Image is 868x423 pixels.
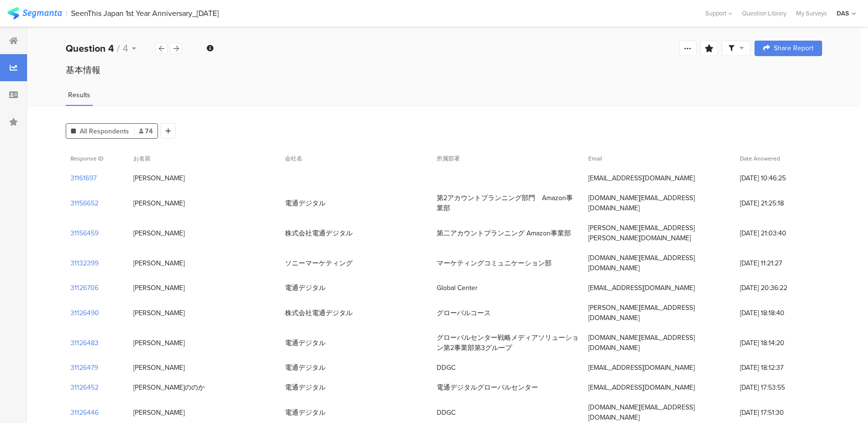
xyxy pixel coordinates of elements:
div: 電通デジタル [285,382,326,393]
div: 電通デジタル [285,198,326,208]
div: グローバルコース [437,308,491,318]
div: [DOMAIN_NAME][EMAIL_ADDRESS][DOMAIN_NAME] [588,193,730,213]
div: 第二アカウントプランニング Amazon事業部 [437,228,571,238]
span: 74 [139,126,153,136]
section: 31156459 [71,228,99,238]
div: DAS [837,9,849,18]
div: [PERSON_NAME] [133,308,185,318]
span: Date Answered [740,154,780,163]
div: Support [705,6,732,21]
div: ソニーマーケティング [285,258,353,268]
div: [PERSON_NAME] [133,408,185,418]
div: グローバルセンター戦略メディアソリューション第2事業部第3グループ [437,333,579,353]
div: [PERSON_NAME] [133,283,185,293]
span: Response ID [71,154,103,163]
div: 電通デジタル [285,283,326,293]
span: Email [588,154,602,163]
div: [EMAIL_ADDRESS][DOMAIN_NAME] [588,382,695,393]
div: [PERSON_NAME][EMAIL_ADDRESS][DOMAIN_NAME] [588,303,730,323]
section: 31126483 [71,338,99,348]
img: segmanta logo [7,7,62,19]
span: / [117,41,120,56]
div: マーケティングコミュニケーション部 [437,258,552,268]
div: 基本情報 [66,64,822,76]
span: [DATE] 21:25:18 [740,198,817,208]
section: 31126706 [71,283,99,293]
div: [DOMAIN_NAME][EMAIL_ADDRESS][DOMAIN_NAME] [588,402,730,423]
span: [DATE] 18:12:37 [740,363,817,373]
div: [EMAIL_ADDRESS][DOMAIN_NAME] [588,173,695,183]
section: 31161697 [71,173,97,183]
span: 4 [123,41,128,56]
div: DDGC [437,408,455,418]
section: 31132399 [71,258,99,268]
div: [DOMAIN_NAME][EMAIL_ADDRESS][DOMAIN_NAME] [588,333,730,353]
div: | [66,8,67,19]
div: 電通デジタル [285,338,326,348]
section: 31126446 [71,408,99,418]
div: DDGC [437,363,455,373]
a: My Surveys [791,9,832,18]
span: [DATE] 10:46:25 [740,173,817,183]
span: [DATE] 11:21:27 [740,258,817,268]
b: Question 4 [66,41,114,56]
section: 31126479 [71,363,98,373]
section: 31126452 [71,382,99,393]
div: [PERSON_NAME] [133,228,185,238]
section: 31156652 [71,198,99,208]
div: [PERSON_NAME]ののか [133,382,205,393]
span: Results [68,90,90,100]
span: All Respondents [80,126,129,136]
span: [DATE] 18:14:20 [740,338,817,348]
span: Share Report [774,45,813,52]
div: [EMAIL_ADDRESS][DOMAIN_NAME] [588,283,695,293]
span: [DATE] 20:36:22 [740,283,817,293]
div: [PERSON_NAME][EMAIL_ADDRESS][PERSON_NAME][DOMAIN_NAME] [588,223,730,243]
div: [PERSON_NAME] [133,198,185,208]
span: [DATE] 21:03:40 [740,228,817,238]
div: [EMAIL_ADDRESS][DOMAIN_NAME] [588,363,695,373]
span: [DATE] 18:18:40 [740,308,817,318]
div: [PERSON_NAME] [133,258,185,268]
div: 電通デジタルグローバルセンター [437,382,538,393]
div: 株式会社電通デジタル [285,228,353,238]
span: 所属部署 [437,154,460,163]
span: [DATE] 17:53:55 [740,382,817,393]
a: Question Library [737,9,791,18]
span: [DATE] 17:51:30 [740,408,817,418]
section: 31126490 [71,308,99,318]
span: 会社名 [285,154,302,163]
div: 電通デジタル [285,363,326,373]
div: 第2アカウントプランニング部門 Amazon事業部 [437,193,579,213]
div: 電通デジタル [285,408,326,418]
span: お名前 [133,154,151,163]
div: [PERSON_NAME] [133,338,185,348]
div: [DOMAIN_NAME][EMAIL_ADDRESS][DOMAIN_NAME] [588,253,730,273]
div: [PERSON_NAME] [133,173,185,183]
div: [PERSON_NAME] [133,363,185,373]
div: Global Center [437,283,478,293]
div: 株式会社電通デジタル [285,308,353,318]
div: SeenThis Japan 1st Year Anniversary_[DATE] [71,9,219,18]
